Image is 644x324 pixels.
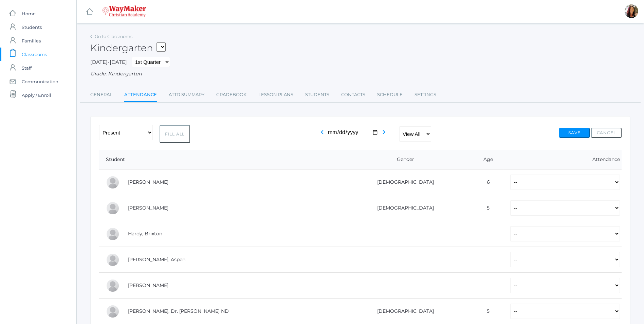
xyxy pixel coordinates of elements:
[216,88,246,102] a: Gradebook
[128,282,168,288] a: [PERSON_NAME]
[128,231,162,237] a: Hardy, Brixton
[341,88,365,102] a: Contacts
[106,305,119,318] div: Dr. Michael Lehman ND Lehman
[106,279,119,292] div: Nico Hurley
[415,88,436,102] a: Settings
[338,150,468,169] th: Gender
[95,34,132,39] a: Go to Classrooms
[380,128,388,136] i: chevron_right
[102,5,146,17] img: 4_waymaker-logo-stack-white.png
[22,7,36,20] span: Home
[22,61,32,75] span: Staff
[377,88,403,102] a: Schedule
[128,205,168,211] a: [PERSON_NAME]
[22,48,47,61] span: Classrooms
[258,88,293,102] a: Lesson Plans
[338,169,468,195] td: [DEMOGRAPHIC_DATA]
[338,195,468,221] td: [DEMOGRAPHIC_DATA]
[90,59,127,65] span: [DATE]-[DATE]
[503,150,622,169] th: Attendance
[90,88,112,102] a: General
[124,88,157,103] a: Attendance
[305,88,329,102] a: Students
[559,128,590,138] button: Save
[128,256,185,263] a: [PERSON_NAME], Aspen
[591,128,622,138] button: Cancel
[22,34,41,48] span: Families
[106,227,119,241] div: Brixton Hardy
[468,169,503,195] td: 6
[106,201,119,215] div: Nolan Gagen
[106,176,119,189] div: Abby Backstrom
[22,75,58,88] span: Communication
[90,43,166,53] h2: Kindergarten
[318,128,326,136] i: chevron_left
[22,20,42,34] span: Students
[99,150,338,169] th: Student
[90,70,630,78] div: Grade: Kindergarten
[318,131,326,138] a: chevron_left
[380,131,388,138] a: chevron_right
[160,125,190,143] button: Fill All
[169,88,204,102] a: Attd Summary
[468,195,503,221] td: 5
[22,88,51,102] span: Apply / Enroll
[128,308,229,314] a: [PERSON_NAME], Dr. [PERSON_NAME] ND
[625,4,638,18] div: Gina Pecor
[106,253,119,267] div: Aspen Hemingway
[468,150,503,169] th: Age
[128,179,168,185] a: [PERSON_NAME]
